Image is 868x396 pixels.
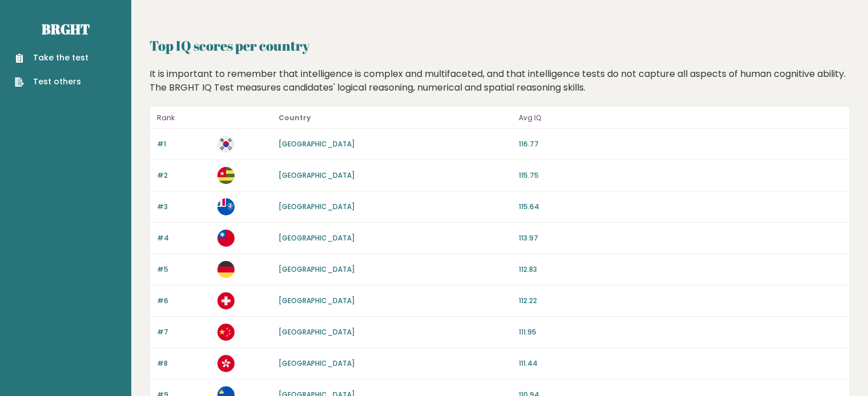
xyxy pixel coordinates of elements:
[519,202,842,212] p: 115.64
[157,358,211,369] p: #8
[519,233,842,243] p: 113.97
[278,296,355,305] a: [GEOGRAPHIC_DATA]
[157,139,211,149] p: #1
[157,296,211,306] p: #6
[519,111,842,125] p: Avg IQ
[278,139,355,149] a: [GEOGRAPHIC_DATA]
[146,67,854,95] div: It is important to remember that intelligence is complex and multifaceted, and that intelligence ...
[217,324,235,341] img: cn.svg
[217,167,235,184] img: tg.svg
[217,292,235,309] img: ch.svg
[217,230,235,247] img: tw.svg
[15,76,88,88] a: Test others
[278,233,355,243] a: [GEOGRAPHIC_DATA]
[157,202,211,212] p: #3
[519,170,842,181] p: 115.75
[519,327,842,337] p: 111.95
[278,358,355,368] a: [GEOGRAPHIC_DATA]
[519,139,842,149] p: 116.77
[150,35,850,56] h2: Top IQ scores per country
[217,136,235,153] img: kr.svg
[42,20,90,38] a: Brght
[278,113,311,123] b: Country
[278,170,355,180] a: [GEOGRAPHIC_DATA]
[217,261,235,278] img: de.svg
[157,170,211,181] p: #2
[519,358,842,369] p: 111.44
[278,264,355,274] a: [GEOGRAPHIC_DATA]
[157,264,211,275] p: #5
[519,264,842,275] p: 112.83
[217,355,235,372] img: hk.svg
[157,233,211,243] p: #4
[157,327,211,337] p: #7
[278,202,355,211] a: [GEOGRAPHIC_DATA]
[278,327,355,337] a: [GEOGRAPHIC_DATA]
[217,198,235,215] img: tf.svg
[15,52,88,64] a: Take the test
[519,296,842,306] p: 112.22
[157,111,211,125] p: Rank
